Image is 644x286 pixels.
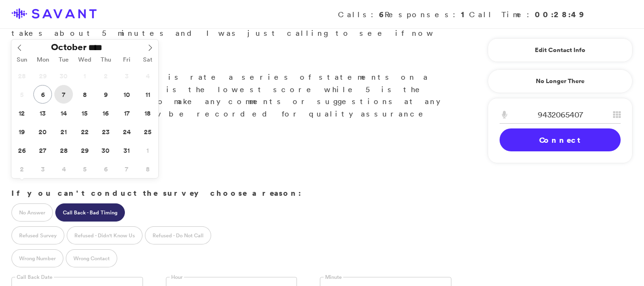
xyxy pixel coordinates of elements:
span: October 16, 2025 [96,104,115,122]
label: Wrong Number [11,249,63,267]
a: Edit Contact Info [500,42,621,58]
span: October 1, 2025 [75,66,94,85]
span: October 30, 2025 [96,141,115,159]
span: October 11, 2025 [138,85,157,104]
span: November 2, 2025 [12,159,31,178]
label: Minute [324,274,343,281]
span: October 23, 2025 [96,122,115,141]
span: October 13, 2025 [33,104,52,122]
strong: If you can't conduct the survey choose a reason: [11,188,301,198]
label: Refused - Didn't Know Us [67,226,143,244]
p: Great. What you'll do is rate a series of statements on a scale of 1 to 5. 1 is the lowest score ... [11,59,451,132]
span: Mon [32,57,53,63]
span: September 29, 2025 [33,66,52,85]
label: Refused - Do Not Call [145,226,211,244]
span: October 20, 2025 [33,122,52,141]
span: October 21, 2025 [54,122,73,141]
span: Sat [137,57,158,63]
input: Year [87,42,121,53]
label: Hour [170,274,184,281]
span: Thu [95,57,116,63]
strong: 1 [461,9,469,20]
span: October 2, 2025 [96,66,115,85]
span: October 19, 2025 [12,122,31,141]
label: Call Back Date [15,274,54,281]
span: October 5, 2025 [12,85,31,104]
label: Refused Survey [11,226,64,244]
span: October 15, 2025 [75,104,94,122]
span: October 8, 2025 [75,85,94,104]
span: October 4, 2025 [138,66,157,85]
span: November 3, 2025 [33,159,52,178]
span: September 30, 2025 [54,66,73,85]
span: October 28, 2025 [54,141,73,159]
a: No Longer There [488,69,633,93]
span: November 1, 2025 [138,141,157,159]
span: October 18, 2025 [138,104,157,122]
span: October 27, 2025 [33,141,52,159]
span: October 7, 2025 [54,85,73,104]
span: October 24, 2025 [117,122,136,141]
span: October 26, 2025 [12,141,31,159]
span: October 9, 2025 [96,85,115,104]
span: November 8, 2025 [138,159,157,178]
span: October 29, 2025 [75,141,94,159]
span: October 31, 2025 [117,141,136,159]
span: October 6, 2025 [33,85,52,104]
strong: 00:28:49 [535,9,585,20]
span: September 28, 2025 [12,66,31,85]
span: November 6, 2025 [96,159,115,178]
span: October 17, 2025 [117,104,136,122]
strong: 6 [379,9,385,20]
span: October 14, 2025 [54,104,73,122]
span: November 5, 2025 [75,159,94,178]
span: October 22, 2025 [75,122,94,141]
a: Connect [500,128,621,151]
span: October 10, 2025 [117,85,136,104]
span: October 12, 2025 [12,104,31,122]
span: Wed [74,57,95,63]
label: No Answer [11,203,53,222]
span: October 3, 2025 [117,66,136,85]
span: Sun [11,57,32,63]
span: Fri [116,57,137,63]
span: October [51,42,87,52]
span: October 25, 2025 [138,122,157,141]
span: Tue [53,57,74,63]
label: Wrong Contact [66,249,117,267]
span: November 7, 2025 [117,159,136,178]
span: November 4, 2025 [54,159,73,178]
label: Call Back - Bad Timing [55,203,125,222]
